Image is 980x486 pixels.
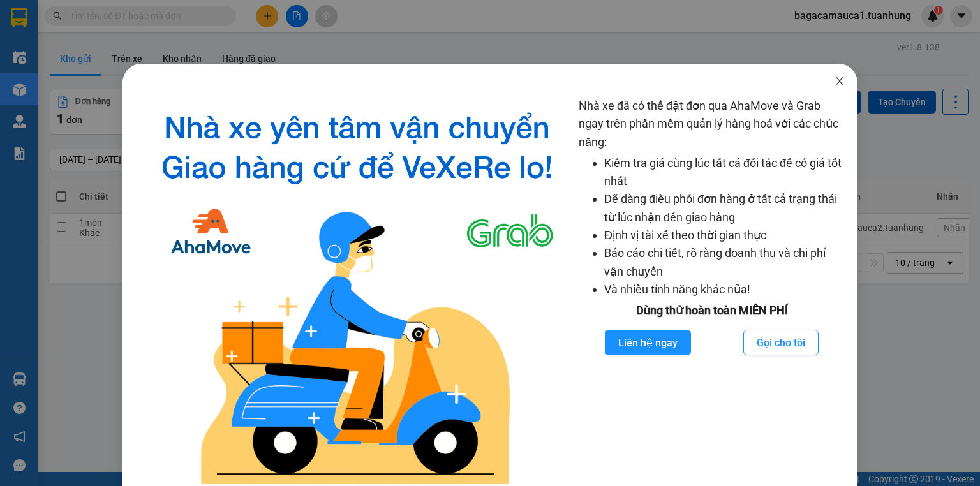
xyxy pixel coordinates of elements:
button: Liên hệ ngay [605,330,691,355]
button: Close [822,64,857,99]
li: Dễ dàng điều phối đơn hàng ở tất cả trạng thái từ lúc nhận đến giao hàng [604,190,845,226]
li: Báo cáo chi tiết, rõ ràng doanh thu và chi phí vận chuyển [604,244,845,281]
button: Gọi cho tôi [743,330,819,355]
li: Kiểm tra giá cùng lúc tất cả đối tác để có giá tốt nhất [604,154,845,191]
span: close [835,76,845,86]
div: Dùng thử hoàn toàn MIỄN PHÍ [579,302,845,320]
li: Định vị tài xế theo thời gian thực [604,226,845,244]
li: Và nhiều tính năng khác nữa! [604,281,845,298]
span: Liên hệ ngay [618,335,678,351]
span: Gọi cho tôi [757,335,805,351]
